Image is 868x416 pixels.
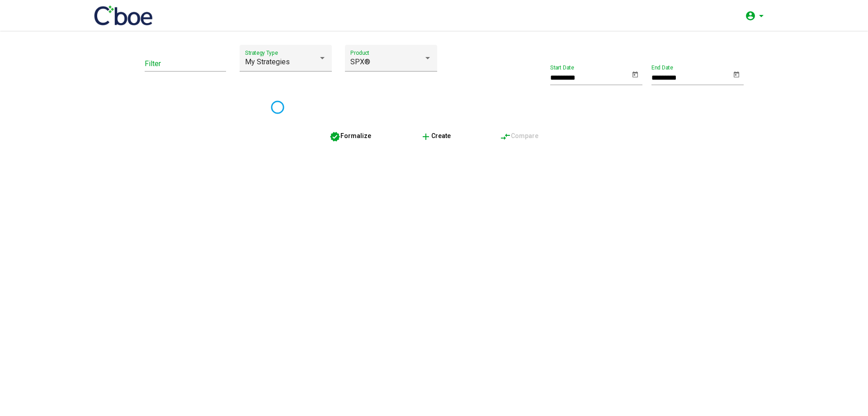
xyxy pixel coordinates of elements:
[330,131,340,142] mat-icon: verified
[245,57,290,66] span: My Strategies
[745,10,756,21] mat-icon: account_circle
[420,132,451,139] span: Create
[94,5,153,25] img: 1200px-Cboe_Global_Markets_Logo.svg.png
[500,131,511,142] mat-icon: compare_arrows
[493,128,546,144] button: Compare
[500,132,538,139] span: Compare
[413,128,458,144] button: Create
[632,69,642,80] button: Open calendar
[756,10,767,21] mat-icon: arrow_drop_down
[322,128,378,144] button: Formalize
[733,69,744,80] button: Open calendar
[420,131,431,142] mat-icon: add
[350,57,370,66] span: SPX®
[330,132,371,139] span: Formalize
